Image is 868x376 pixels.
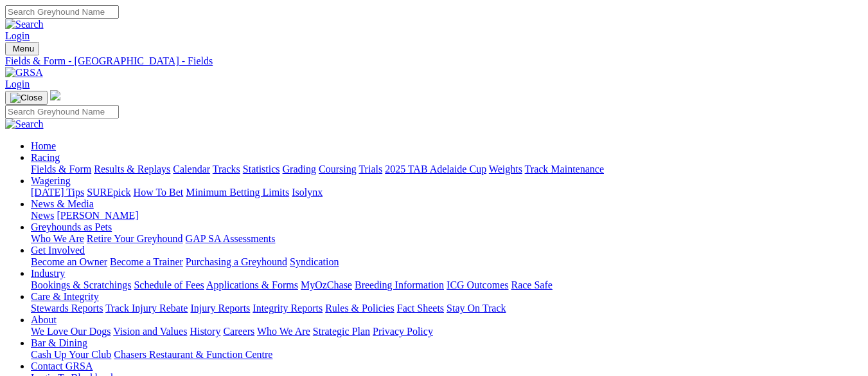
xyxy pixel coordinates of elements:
a: Bookings & Scratchings [31,279,131,290]
a: Minimum Betting Limits [186,187,289,198]
img: logo-grsa-white.png [50,90,60,100]
a: Isolynx [292,187,323,198]
img: Close [10,93,42,103]
a: Rules & Policies [325,303,394,314]
a: Fields & Form [31,164,91,174]
a: Race Safe [511,279,552,290]
a: Schedule of Fees [134,279,204,290]
a: Get Involved [31,245,85,256]
a: Stay On Track [447,303,506,314]
a: Racing [31,152,60,163]
input: Search [5,105,119,118]
a: Weights [489,164,522,174]
div: Get Involved [31,256,863,268]
a: Track Maintenance [525,164,604,174]
a: Who We Are [31,233,84,244]
div: Greyhounds as Pets [31,233,863,245]
a: Who We Are [257,326,310,337]
button: Toggle navigation [5,91,48,105]
button: Toggle navigation [5,42,39,55]
a: How To Bet [134,187,184,198]
a: Retire Your Greyhound [87,233,183,244]
div: Industry [31,279,863,291]
a: Fields & Form - [GEOGRAPHIC_DATA] - Fields [5,55,863,67]
a: Injury Reports [190,303,250,314]
a: SUREpick [87,187,130,198]
div: Racing [31,164,863,175]
a: Careers [223,326,254,337]
a: Tracks [213,164,240,174]
a: Care & Integrity [31,291,99,302]
input: Search [5,5,119,19]
a: Wagering [31,175,71,186]
a: Become a Trainer [110,256,183,267]
img: GRSA [5,67,43,79]
a: Home [31,140,56,151]
a: Industry [31,268,65,279]
a: Syndication [290,256,339,267]
a: Vision and Values [113,326,187,337]
a: Strategic Plan [313,326,370,337]
div: About [31,326,863,337]
a: MyOzChase [301,279,352,290]
a: Coursing [319,164,357,174]
a: Track Injury Rebate [105,303,188,314]
a: Contact GRSA [31,361,93,371]
a: Calendar [173,164,210,174]
a: Become an Owner [31,256,107,267]
div: News & Media [31,210,863,221]
a: Grading [283,164,316,174]
a: Applications & Forms [206,279,298,290]
div: Bar & Dining [31,349,863,361]
span: Menu [13,44,34,53]
a: Stewards Reports [31,303,103,314]
a: History [190,326,220,337]
a: Trials [359,164,382,174]
a: [DATE] Tips [31,187,84,198]
a: Privacy Policy [373,326,433,337]
a: News & Media [31,198,94,209]
a: ICG Outcomes [447,279,508,290]
a: Bar & Dining [31,337,87,348]
a: [PERSON_NAME] [57,210,138,221]
a: Chasers Restaurant & Function Centre [114,349,272,360]
a: Breeding Information [355,279,444,290]
a: Login [5,30,30,41]
a: Integrity Reports [252,303,323,314]
a: 2025 TAB Adelaide Cup [385,164,486,174]
a: GAP SA Assessments [186,233,276,244]
a: About [31,314,57,325]
img: Search [5,118,44,130]
a: Purchasing a Greyhound [186,256,287,267]
img: Search [5,19,44,30]
div: Care & Integrity [31,303,863,314]
a: News [31,210,54,221]
div: Wagering [31,187,863,198]
a: Results & Replays [94,164,170,174]
a: Greyhounds as Pets [31,221,112,232]
a: Fact Sheets [397,303,444,314]
a: Statistics [243,164,280,174]
a: Login [5,79,30,89]
a: We Love Our Dogs [31,326,111,337]
a: Cash Up Your Club [31,349,111,360]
